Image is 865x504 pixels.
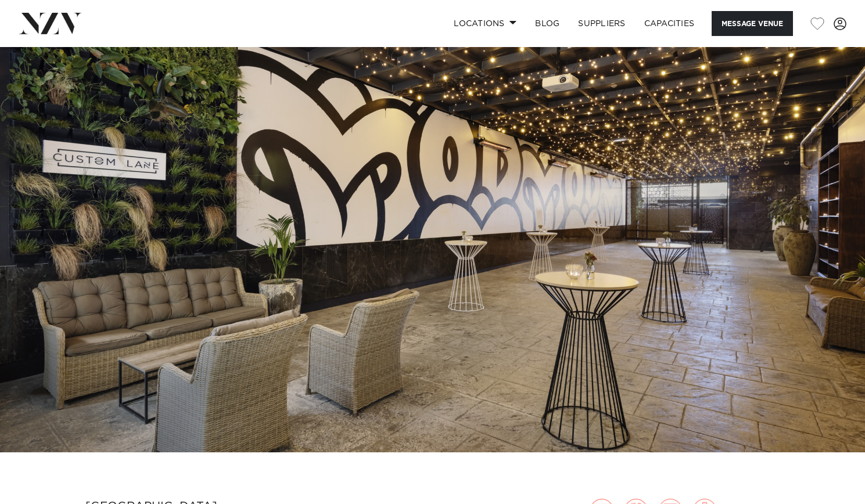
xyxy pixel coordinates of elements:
[635,11,704,36] a: Capacities
[526,11,569,36] a: BLOG
[19,13,82,34] img: nzv-logo.png
[569,11,634,36] a: SUPPLIERS
[444,11,526,36] a: Locations
[712,11,793,36] button: Message Venue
